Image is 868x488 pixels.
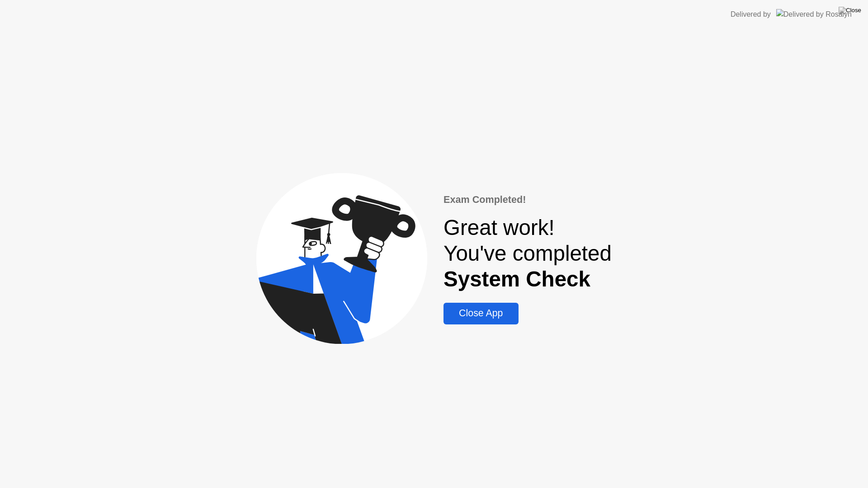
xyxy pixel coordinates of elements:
[443,267,590,291] b: System Check
[731,9,771,20] div: Delivered by
[443,192,612,207] div: Exam Completed!
[839,7,861,14] img: Close
[776,9,852,19] img: Delivered by Rosalyn
[443,303,518,324] button: Close App
[446,308,515,319] div: Close App
[443,215,612,292] div: Great work! You've completed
